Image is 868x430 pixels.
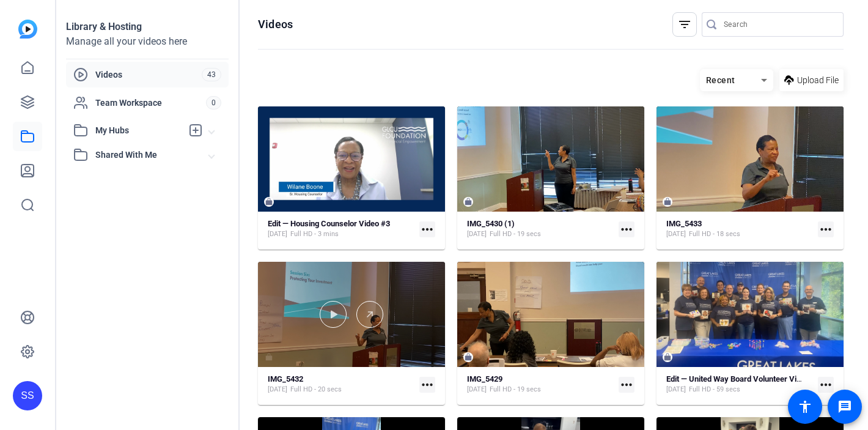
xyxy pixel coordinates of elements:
[724,17,834,32] input: Search
[779,69,844,91] button: Upload File
[666,229,686,239] span: [DATE]
[258,17,293,32] h1: Videos
[66,20,229,34] div: Library & Hosting
[666,374,813,395] a: Edit — United Way Board Volunteer Video[DATE]Full HD - 59 secs
[689,385,740,395] span: Full HD - 59 secs
[490,229,541,239] span: Full HD - 19 secs
[798,399,812,414] mat-icon: accessibility
[818,221,834,237] mat-icon: more_horiz
[18,20,37,39] img: blue-gradient.svg
[467,229,487,239] span: [DATE]
[706,75,735,85] span: Recent
[818,377,834,393] mat-icon: more_horiz
[66,34,229,49] div: Manage all your videos here
[666,219,813,239] a: IMG_5433[DATE]Full HD - 18 secs
[467,219,614,239] a: IMG_5430 (1)[DATE]Full HD - 19 secs
[467,219,515,228] strong: IMG_5430 (1)
[95,124,182,137] span: My Hubs
[66,118,229,143] mat-expansion-panel-header: My Hubs
[419,377,435,393] mat-icon: more_horiz
[95,149,209,161] span: Shared With Me
[677,17,692,32] mat-icon: filter_list
[467,385,487,395] span: [DATE]
[666,385,686,395] span: [DATE]
[268,374,414,395] a: IMG_5432[DATE]Full HD - 20 secs
[467,374,614,395] a: IMG_5429[DATE]Full HD - 19 secs
[268,385,287,395] span: [DATE]
[467,374,502,384] strong: IMG_5429
[202,68,221,81] span: 43
[619,221,634,237] mat-icon: more_horiz
[95,97,206,109] span: Team Workspace
[268,374,303,384] strong: IMG_5432
[837,399,852,414] mat-icon: message
[419,221,435,237] mat-icon: more_horiz
[290,229,339,239] span: Full HD - 3 mins
[666,219,702,228] strong: IMG_5433
[619,377,634,393] mat-icon: more_horiz
[797,74,839,87] span: Upload File
[66,143,229,167] mat-expansion-panel-header: Shared With Me
[206,96,221,109] span: 0
[490,385,541,395] span: Full HD - 19 secs
[95,69,202,81] span: Videos
[666,374,809,384] strong: Edit — United Way Board Volunteer Video
[268,229,287,239] span: [DATE]
[13,381,42,410] div: SS
[268,219,390,228] strong: Edit — Housing Counselor Video #3
[290,385,342,395] span: Full HD - 20 secs
[268,219,414,239] a: Edit — Housing Counselor Video #3[DATE]Full HD - 3 mins
[689,229,740,239] span: Full HD - 18 secs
